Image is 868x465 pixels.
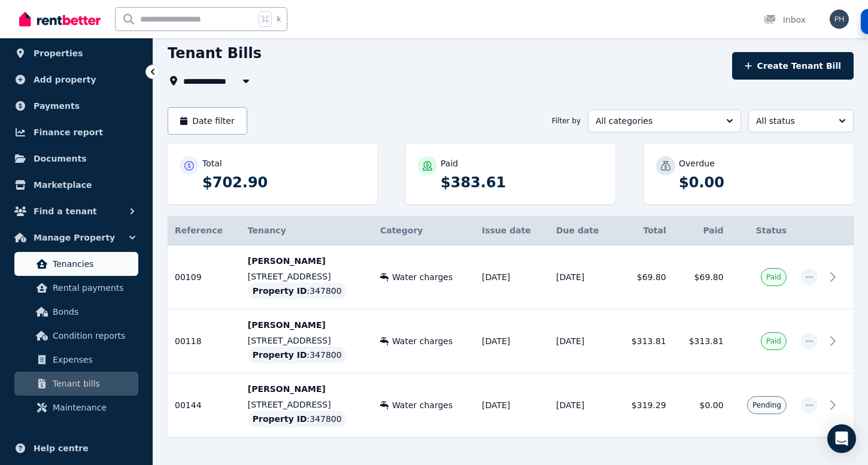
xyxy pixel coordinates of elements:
a: Maintenance [14,396,138,420]
td: [DATE] [549,309,616,373]
img: RentBetter [19,10,101,28]
button: Find a tenant [10,199,143,223]
a: Bonds [14,300,138,324]
span: Property ID [253,349,307,361]
span: All status [756,115,829,127]
button: Create Tenant Bill [732,52,854,80]
p: [PERSON_NAME] [248,255,366,267]
a: Payments [10,94,143,118]
span: Pending [752,400,781,410]
p: [PERSON_NAME] [248,319,366,331]
a: Tenant bills [14,372,138,396]
span: Expenses [53,352,133,367]
td: $69.80 [616,245,673,309]
td: [DATE] [475,245,549,309]
a: Add property [10,68,143,92]
h1: Tenant Bills [168,44,262,63]
p: [STREET_ADDRESS] [248,399,366,411]
th: Category [373,216,475,245]
span: Water charges [392,335,453,347]
span: Maintenance [53,400,133,415]
span: Property ID [253,285,307,297]
div: Inbox [764,14,806,26]
span: Finance report [34,125,103,139]
span: k [277,14,281,24]
button: Manage Property [10,226,143,250]
span: Condition reports [53,329,133,343]
td: [DATE] [475,373,549,437]
p: [PERSON_NAME] [248,383,366,395]
a: Expenses [14,348,138,372]
span: Paid [766,336,781,346]
span: Bonds [53,305,133,319]
th: Issue date [475,216,549,245]
p: Paid [441,157,458,169]
p: $702.90 [202,173,365,192]
th: Total [616,216,673,245]
a: Documents [10,147,143,171]
span: Paid [766,272,781,282]
td: [DATE] [549,373,616,437]
td: $319.29 [616,373,673,437]
span: Payments [34,99,80,113]
span: Find a tenant [34,204,97,218]
a: Properties [10,41,143,65]
img: Pierce Hayward [830,10,849,29]
div: : 347800 [248,411,347,427]
span: 00109 [175,272,202,282]
button: All status [748,110,854,132]
a: Tenancies [14,252,138,276]
span: Water charges [392,271,453,283]
td: $0.00 [673,373,731,437]
span: Tenant bills [53,376,133,391]
td: $69.80 [673,245,731,309]
span: 00118 [175,336,202,346]
span: All categories [596,115,717,127]
p: [STREET_ADDRESS] [248,271,366,282]
span: Tenancies [53,257,133,271]
th: Paid [673,216,731,245]
a: Marketplace [10,173,143,197]
div: Open Intercom Messenger [827,424,856,453]
a: Finance report [10,120,143,144]
td: [DATE] [475,309,549,373]
a: Rental payments [14,276,138,300]
p: $383.61 [441,173,603,192]
p: $0.00 [679,173,842,192]
div: : 347800 [248,347,347,363]
span: 00144 [175,400,202,410]
div: : 347800 [248,282,347,299]
span: Marketplace [34,178,92,192]
span: Properties [34,46,83,60]
span: Rental payments [53,281,133,295]
td: [DATE] [549,245,616,309]
button: Date filter [168,107,247,135]
th: Status [731,216,794,245]
span: Help centre [34,441,89,455]
p: Overdue [679,157,715,169]
button: All categories [588,110,741,132]
span: Add property [34,72,96,87]
a: Help centre [10,436,143,460]
th: Tenancy [241,216,373,245]
span: Water charges [392,399,453,411]
span: Filter by [552,116,581,126]
span: Documents [34,151,87,166]
span: Reference [175,226,223,235]
th: Due date [549,216,616,245]
td: $313.81 [673,309,731,373]
p: Total [202,157,222,169]
p: [STREET_ADDRESS] [248,335,366,347]
span: Manage Property [34,230,115,245]
span: Property ID [253,413,307,425]
a: Condition reports [14,324,138,348]
td: $313.81 [616,309,673,373]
